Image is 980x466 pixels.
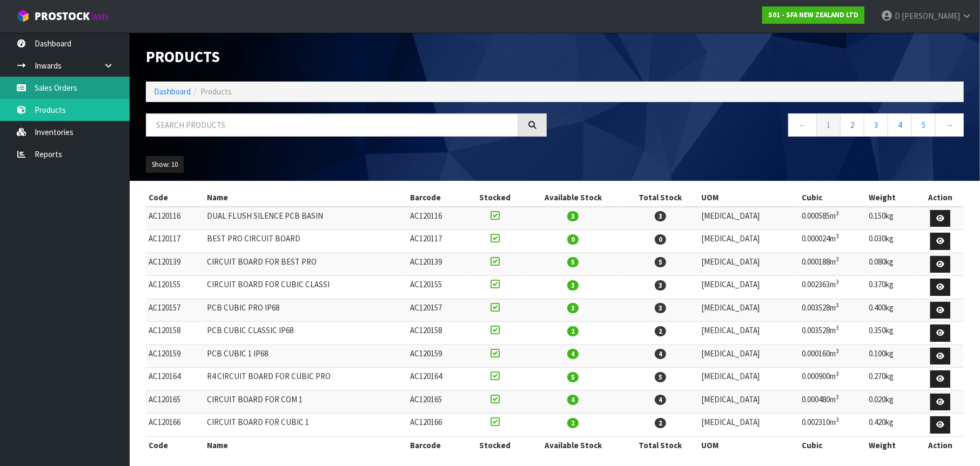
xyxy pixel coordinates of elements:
[655,418,666,428] span: 2
[866,299,917,322] td: 0.400kg
[407,276,466,299] td: AC120155
[204,207,407,230] td: DUAL FLUSH SILENCE PCB BASIN
[204,299,407,322] td: PCB CUBIC PRO IP68
[836,347,839,355] sup: 3
[866,390,917,414] td: 0.020kg
[917,189,964,206] th: Action
[836,416,839,423] sup: 3
[864,113,888,137] a: 3
[699,207,799,230] td: [MEDICAL_DATA]
[699,368,799,391] td: [MEDICAL_DATA]
[840,113,864,137] a: 2
[911,113,936,137] a: 5
[866,230,917,253] td: 0.030kg
[699,299,799,322] td: [MEDICAL_DATA]
[407,207,466,230] td: AC120116
[799,345,866,368] td: 0.000160m
[567,372,579,382] span: 5
[836,393,839,401] sup: 3
[204,253,407,276] td: CIRCUIT BOARD FOR BEST PRO
[799,253,866,276] td: 0.000188m
[204,322,407,345] td: PCB CUBIC CLASSIC IP68
[788,113,817,137] a: ←
[655,349,666,359] span: 4
[799,189,866,206] th: Cubic
[866,322,917,345] td: 0.350kg
[836,370,839,377] sup: 3
[407,322,466,345] td: AC120158
[917,436,964,454] th: Action
[407,230,466,253] td: AC120117
[204,230,407,253] td: BEST PRO CIRCUIT BOARD
[92,12,109,22] small: WMS
[204,368,407,391] td: R4 CIRCUIT BOARD FOR CUBIC PRO
[799,414,866,437] td: 0.002310m
[407,368,466,391] td: AC120164
[407,189,466,206] th: Barcode
[866,368,917,391] td: 0.270kg
[655,326,666,336] span: 2
[146,49,547,65] h1: Products
[16,9,30,23] img: cube-alt.png
[524,436,622,454] th: Available Stock
[836,278,839,286] sup: 3
[902,11,960,21] span: [PERSON_NAME]
[567,211,579,221] span: 3
[146,156,184,173] button: Show: 10
[622,436,699,454] th: Total Stock
[466,436,524,454] th: Stocked
[204,276,407,299] td: CIRCUIT BOARD FOR CUBIC CLASSI
[699,414,799,437] td: [MEDICAL_DATA]
[799,436,866,454] th: Cubic
[146,113,519,137] input: Search products
[154,86,191,97] a: Dashboard
[799,368,866,391] td: 0.000900m
[799,390,866,414] td: 0.000480m
[866,207,917,230] td: 0.150kg
[200,86,232,97] span: Products
[146,207,204,230] td: AC120116
[699,345,799,368] td: [MEDICAL_DATA]
[655,234,666,245] span: 0
[866,414,917,437] td: 0.420kg
[567,257,579,267] span: 5
[407,299,466,322] td: AC120157
[146,390,204,414] td: AC120165
[567,349,579,359] span: 4
[655,257,666,267] span: 5
[655,372,666,382] span: 5
[146,345,204,368] td: AC120159
[466,189,524,206] th: Stocked
[768,10,858,19] strong: S01 - SFA NEW ZEALAND LTD
[146,299,204,322] td: AC120157
[655,303,666,313] span: 3
[407,390,466,414] td: AC120165
[799,299,866,322] td: 0.003528m
[563,113,964,140] nav: Page navigation
[699,322,799,345] td: [MEDICAL_DATA]
[799,207,866,230] td: 0.000585m
[204,436,407,454] th: Name
[204,414,407,437] td: CIRCUIT BOARD FOR CUBIC 1
[655,395,666,405] span: 4
[567,303,579,313] span: 3
[866,276,917,299] td: 0.370kg
[799,276,866,299] td: 0.002363m
[866,253,917,276] td: 0.080kg
[567,280,579,291] span: 3
[699,436,799,454] th: UOM
[407,436,466,454] th: Barcode
[699,390,799,414] td: [MEDICAL_DATA]
[146,189,204,206] th: Code
[699,253,799,276] td: [MEDICAL_DATA]
[407,345,466,368] td: AC120159
[699,230,799,253] td: [MEDICAL_DATA]
[836,232,839,240] sup: 3
[567,326,579,336] span: 2
[567,234,579,245] span: 0
[655,211,666,221] span: 3
[35,9,90,23] span: ProStock
[407,253,466,276] td: AC120139
[567,418,579,428] span: 2
[524,189,622,206] th: Available Stock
